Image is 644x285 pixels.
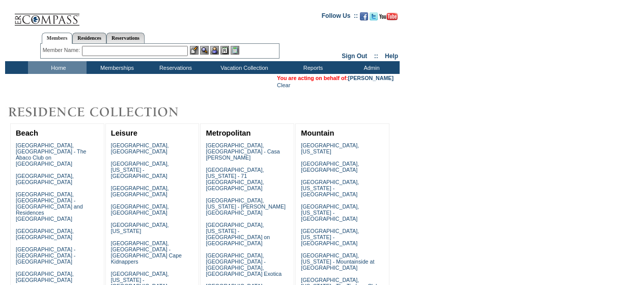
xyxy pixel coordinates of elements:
[200,46,209,55] img: View
[111,129,137,137] a: Leisure
[206,167,264,191] a: [GEOGRAPHIC_DATA], [US_STATE] - 71 [GEOGRAPHIC_DATA], [GEOGRAPHIC_DATA]
[206,252,282,277] a: [GEOGRAPHIC_DATA], [GEOGRAPHIC_DATA] - [GEOGRAPHIC_DATA], [GEOGRAPHIC_DATA] Exotica
[190,46,199,55] img: b_edit.gif
[348,75,394,81] a: [PERSON_NAME]
[277,75,394,81] span: You are acting on behalf of:
[16,173,74,185] a: [GEOGRAPHIC_DATA], [GEOGRAPHIC_DATA]
[301,252,374,271] a: [GEOGRAPHIC_DATA], [US_STATE] - Mountainside at [GEOGRAPHIC_DATA]
[111,222,169,234] a: [GEOGRAPHIC_DATA], [US_STATE]
[16,271,74,283] a: [GEOGRAPHIC_DATA], [GEOGRAPHIC_DATA]
[374,53,378,60] span: ::
[16,228,74,240] a: [GEOGRAPHIC_DATA], [GEOGRAPHIC_DATA]
[204,61,283,74] td: Vacation Collection
[341,61,400,74] td: Admin
[145,61,204,74] td: Reservations
[379,15,398,21] a: Subscribe to our YouTube Channel
[301,228,359,246] a: [GEOGRAPHIC_DATA], [US_STATE] - [GEOGRAPHIC_DATA]
[301,161,359,173] a: [GEOGRAPHIC_DATA], [GEOGRAPHIC_DATA]
[42,33,73,44] a: Members
[301,203,359,222] a: [GEOGRAPHIC_DATA], [US_STATE] - [GEOGRAPHIC_DATA]
[220,46,229,55] img: Reservations
[106,33,145,43] a: Reservations
[277,82,290,88] a: Clear
[206,197,286,216] a: [GEOGRAPHIC_DATA], [US_STATE] - [PERSON_NAME][GEOGRAPHIC_DATA]
[16,246,75,265] a: [GEOGRAPHIC_DATA] - [GEOGRAPHIC_DATA] - [GEOGRAPHIC_DATA]
[231,46,239,55] img: b_calculator.gif
[342,53,367,60] a: Sign Out
[206,222,270,246] a: [GEOGRAPHIC_DATA], [US_STATE] - [GEOGRAPHIC_DATA] on [GEOGRAPHIC_DATA]
[16,142,87,167] a: [GEOGRAPHIC_DATA], [GEOGRAPHIC_DATA] - The Abaco Club on [GEOGRAPHIC_DATA]
[28,61,87,74] td: Home
[14,5,80,26] img: Compass Home
[111,161,169,179] a: [GEOGRAPHIC_DATA], [US_STATE] - [GEOGRAPHIC_DATA]
[111,142,169,154] a: [GEOGRAPHIC_DATA], [GEOGRAPHIC_DATA]
[301,142,359,154] a: [GEOGRAPHIC_DATA], [US_STATE]
[301,129,334,137] a: Mountain
[370,12,378,20] img: Follow us on Twitter
[206,129,250,137] a: Metropolitan
[16,191,83,222] a: [GEOGRAPHIC_DATA], [GEOGRAPHIC_DATA] - [GEOGRAPHIC_DATA] and Residences [GEOGRAPHIC_DATA]
[301,179,359,197] a: [GEOGRAPHIC_DATA], [US_STATE] - [GEOGRAPHIC_DATA]
[360,15,368,21] a: Become our fan on Facebook
[210,46,219,55] img: Impersonate
[5,102,204,122] img: Destinations by Exclusive Resorts
[111,185,169,197] a: [GEOGRAPHIC_DATA], [GEOGRAPHIC_DATA]
[206,142,279,161] a: [GEOGRAPHIC_DATA], [GEOGRAPHIC_DATA] - Casa [PERSON_NAME]
[370,15,378,21] a: Follow us on Twitter
[283,61,341,74] td: Reports
[111,240,182,265] a: [GEOGRAPHIC_DATA], [GEOGRAPHIC_DATA] - [GEOGRAPHIC_DATA] Cape Kidnappers
[16,129,38,137] a: Beach
[111,203,169,216] a: [GEOGRAPHIC_DATA], [GEOGRAPHIC_DATA]
[385,53,398,60] a: Help
[322,11,358,23] td: Follow Us ::
[72,33,106,43] a: Residences
[360,12,368,20] img: Become our fan on Facebook
[379,13,398,20] img: Subscribe to our YouTube Channel
[87,61,145,74] td: Memberships
[43,46,82,55] div: Member Name:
